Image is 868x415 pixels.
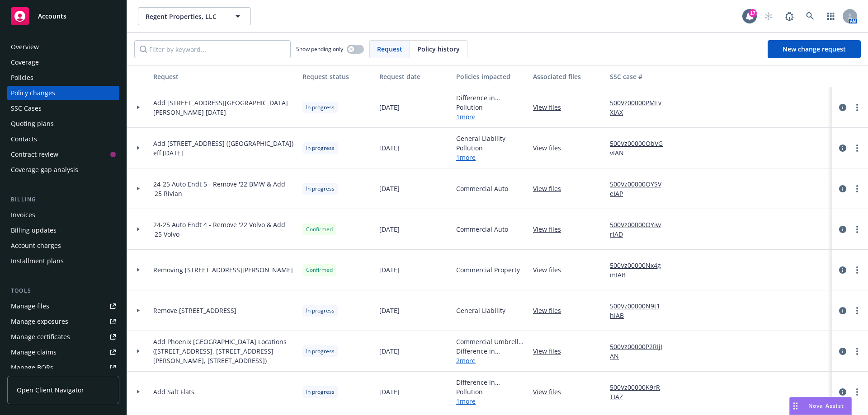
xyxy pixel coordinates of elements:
div: Manage files [11,299,49,313]
div: Overview [11,40,39,54]
div: Contract review [11,147,58,162]
span: Difference in Conditions - DIC EQ ($40M DTSD) [456,346,526,356]
span: Pollution [456,103,526,112]
div: Coverage gap analysis [11,163,78,177]
span: In progress [306,103,335,112]
a: more [852,102,863,113]
div: SSC case # [610,72,670,81]
div: Request [153,72,295,81]
div: Billing [7,195,119,204]
button: Nova Assist [789,397,852,415]
a: more [852,143,863,154]
div: Drag to move [790,397,801,415]
div: Manage exposures [11,314,68,329]
a: 1 more [456,112,526,121]
a: 2 more [456,356,526,365]
span: Difference in Conditions - DIC EQ ($40M DTSD) [456,378,526,387]
div: Account charges [11,238,61,253]
a: Manage certificates [7,330,119,344]
span: Commercial Auto [456,224,508,234]
a: Manage BORs [7,360,119,375]
a: circleInformation [837,346,848,357]
button: Associated files [529,65,606,87]
input: Filter by keyword... [134,40,291,58]
a: Account charges [7,238,119,253]
span: Add Phoenix [GEOGRAPHIC_DATA] Locations ([STREET_ADDRESS], [STREET_ADDRESS][PERSON_NAME], [STREET... [153,337,295,365]
span: Nova Assist [808,402,844,410]
span: Commercial Umbrella - Salt Flats [456,337,526,346]
a: Invoices [7,208,119,222]
div: Contacts [11,132,37,146]
a: View files [533,265,568,275]
span: In progress [306,388,335,396]
button: Request status [299,65,376,87]
span: Accounts [38,13,66,20]
span: Add Salt Flats [153,387,194,396]
a: circleInformation [837,305,848,316]
div: Quoting plans [11,117,54,131]
div: Toggle Row Expanded [127,168,150,209]
a: Accounts [7,4,119,29]
span: General Liability [456,134,505,143]
a: 500Vz00000OYSVeIAP [610,179,670,198]
button: Request date [376,65,453,87]
a: more [852,387,863,397]
span: Removing [STREET_ADDRESS][PERSON_NAME] [153,265,293,275]
span: Difference in Conditions - DIC EQ ($40M DTSD) [456,93,526,103]
a: 500Vz00000Nx4gmIAB [610,261,670,280]
span: Confirmed [306,266,333,274]
div: Manage certificates [11,330,70,344]
span: New change request [783,45,846,53]
a: View files [533,387,568,396]
div: Invoices [11,208,35,222]
a: Search [801,7,819,25]
a: 500Vz00000K9rRTIAZ [610,382,670,401]
div: Policies impacted [456,72,526,81]
button: SSC case # [606,65,674,87]
a: 500Vz00000N9t1hIAB [610,301,670,320]
span: Regent Properties, LLC [146,12,224,21]
a: more [852,346,863,357]
span: [DATE] [379,306,400,315]
span: Request [377,44,402,54]
div: Toggle Row Expanded [127,128,150,168]
span: Commercial Auto [456,184,508,193]
a: Contacts [7,132,119,146]
a: more [852,265,863,275]
a: circleInformation [837,183,848,194]
span: [DATE] [379,265,400,275]
a: 500Vz00000P2RIjIAN [610,342,670,361]
a: more [852,305,863,316]
a: Manage claims [7,345,119,359]
span: [DATE] [379,346,400,356]
span: Policy history [417,44,460,54]
a: 1 more [456,396,526,406]
a: Start snowing [759,7,778,25]
div: Installment plans [11,254,64,268]
div: Policies [11,70,33,85]
a: circleInformation [837,102,848,113]
a: circleInformation [837,265,848,275]
div: Request date [379,72,449,81]
button: Request [150,65,299,87]
a: View files [533,103,568,112]
button: Regent Properties, LLC [138,7,251,25]
a: circleInformation [837,143,848,154]
span: Pollution [456,143,505,153]
a: Coverage gap analysis [7,163,119,177]
span: In progress [306,347,335,355]
span: [DATE] [379,224,400,234]
span: Pollution [456,387,526,396]
a: Contract review [7,147,119,162]
span: In progress [306,185,335,193]
div: Toggle Row Expanded [127,87,150,128]
a: 1 more [456,153,505,162]
span: [DATE] [379,143,400,153]
span: 24-25 Auto Endt 5 - Remove '22 BMW & Add '25 Rivian [153,179,295,198]
div: Toggle Row Expanded [127,209,150,250]
span: Remove [STREET_ADDRESS] [153,306,236,315]
a: View files [533,143,568,153]
div: Manage claims [11,345,57,359]
span: Add [STREET_ADDRESS] ([GEOGRAPHIC_DATA]) eff [DATE] [153,139,295,158]
div: Toggle Row Expanded [127,331,150,372]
